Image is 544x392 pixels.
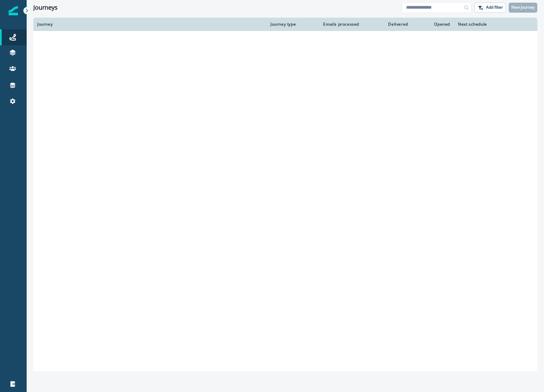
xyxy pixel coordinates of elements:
p: New journey [511,5,535,10]
div: Journey type [271,22,312,27]
img: Inflection [9,6,18,15]
button: New journey [509,3,537,13]
div: Journey [37,22,263,27]
div: Opened [416,22,450,27]
p: Add filter [486,5,503,10]
div: Delivered [367,22,408,27]
div: Emails processed [320,22,359,27]
h1: Journeys [33,4,58,11]
button: Add filter [474,3,506,13]
div: Next schedule [458,22,517,27]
